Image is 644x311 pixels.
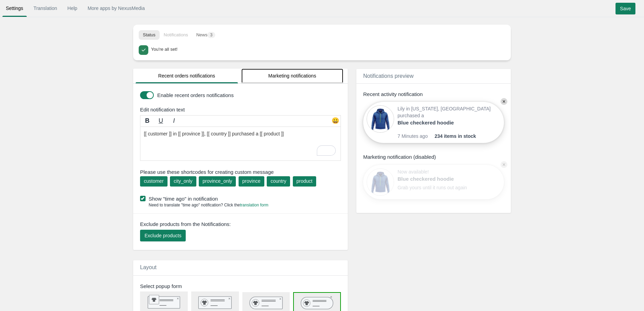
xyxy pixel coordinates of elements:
[174,178,192,184] div: city_only
[30,2,61,14] a: Translation
[135,283,349,290] div: Select popup form
[140,220,231,228] span: Exclude products from the Notifications:
[140,195,344,202] label: Show "time ago" in notification
[135,106,349,113] div: Edit notification text
[398,168,470,196] div: Now available! Grab yours until it runs out again
[241,69,344,83] a: Marketing notifications
[145,117,150,124] b: B
[140,264,157,270] span: Layout
[140,127,341,161] textarea: To enrich screen reader interactions, please activate Accessibility in Grammarly extension settings
[363,73,414,79] span: Notifications preview
[616,3,635,14] input: Save
[203,178,232,184] div: province_only
[242,178,261,184] div: province
[367,168,394,196] img: 80x80_sample.jpg
[2,2,27,14] a: Settings
[84,2,148,14] a: More apps by NexusMedia
[398,175,470,182] a: Blue checkered hoodie
[435,133,476,140] span: 234 items in stock
[398,133,435,140] span: 7 Minutes ago
[140,168,341,176] span: Please use these shortcodes for creating custom message
[151,45,503,53] div: You're all set!
[207,32,215,38] span: 3
[192,30,219,40] button: News3
[140,230,186,241] button: Exclude products
[367,105,394,133] img: 80x80_sample.jpg
[157,92,339,99] label: Enable recent orders notifications
[139,30,160,40] button: Status
[398,119,470,126] a: Blue checkered hoodie
[136,69,238,83] a: Recent orders notifications
[240,203,268,207] a: translation form
[64,2,81,14] a: Help
[159,117,163,124] u: U
[297,178,313,184] div: product
[271,178,286,184] div: country
[363,91,504,98] div: Recent activity notification
[140,202,268,208] div: Need to translate "time ago" notification? Click the
[144,178,164,184] div: customer
[398,105,494,133] div: Lily in [US_STATE], [GEOGRAPHIC_DATA] purchased a
[330,117,341,127] div: 😀
[145,233,181,238] span: Exclude products
[173,117,175,124] i: I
